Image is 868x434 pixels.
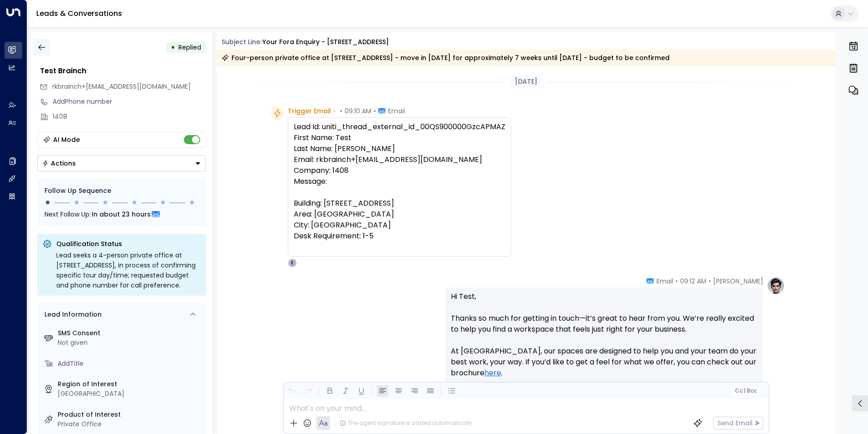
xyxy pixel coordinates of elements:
[56,239,201,248] p: Qualification Status
[340,419,472,427] div: The agent signature is added automatically
[58,419,202,429] div: Private Office
[171,39,175,56] div: •
[58,379,202,389] label: Region of Interest
[58,359,202,368] div: AddTitle
[735,388,756,394] span: Cc Bcc
[294,121,505,252] div: Lead Id: uniti_thread_external_id_00QS900000GzcAPMAZ First Name: Test Last Name: [PERSON_NAME] Em...
[53,135,80,144] div: AI Mode
[302,385,314,397] button: Redo
[340,106,342,116] span: •
[222,53,670,62] div: Four-person private office at [STREET_ADDRESS] - move in [DATE] for approximately 7 weeks until [...
[713,277,763,286] span: [PERSON_NAME]
[744,388,745,394] span: |
[58,328,202,338] label: SMS Consent
[374,106,376,116] span: •
[37,155,206,172] div: Button group with a nested menu
[451,291,758,411] p: Hi Test, Thanks so much for getting in touch—it’s great to hear from you. We’re really excited to...
[286,385,298,397] button: Undo
[345,106,371,116] span: 09:10 AM
[53,112,206,121] div: 1408
[288,106,331,116] span: Trigger Email
[58,389,202,399] div: [GEOGRAPHIC_DATA]
[388,106,405,116] span: Email
[56,250,201,290] div: Lead seeks a 4-person private office at [STREET_ADDRESS], in process of confirming specific tour ...
[41,310,102,319] div: Lead Information
[731,387,760,395] button: Cc|Bcc
[222,37,261,46] span: Subject Line:
[44,209,199,219] div: Next Follow Up:
[511,75,541,88] div: [DATE]
[92,209,151,219] span: In about 23 hours
[178,43,201,52] span: Replied
[262,37,389,47] div: Your Fora Enquiry - [STREET_ADDRESS]
[40,66,206,76] div: Test Brainch
[58,410,202,419] label: Product of Interest
[676,277,678,286] span: •
[333,106,335,116] span: •
[52,82,191,91] span: rkbrainch+[EMAIL_ADDRESS][DOMAIN_NAME]
[484,368,501,378] a: here
[53,97,206,106] div: AddPhone number
[58,338,202,348] div: Not given
[36,8,122,19] a: Leads & Conversations
[52,82,191,91] span: rkbrainch+1408@live.co.uk
[767,277,785,295] img: profile-logo.png
[656,277,673,286] span: Email
[680,277,706,286] span: 09:12 AM
[709,277,711,286] span: •
[42,159,76,167] div: Actions
[44,186,199,196] div: Follow Up Sequence
[37,155,206,172] button: Actions
[288,258,297,267] div: E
